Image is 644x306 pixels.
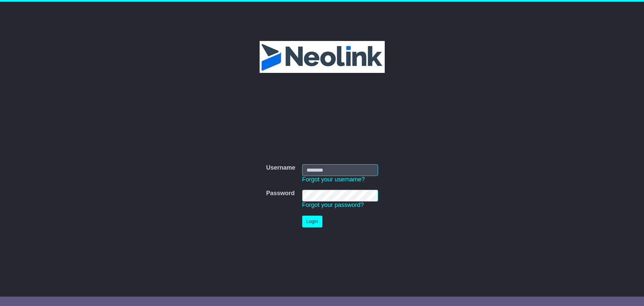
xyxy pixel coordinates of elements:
[302,202,364,208] a: Forgot your password?
[266,190,294,197] label: Password
[302,176,365,183] a: Forgot your username?
[260,41,385,73] img: Neolink
[266,164,295,172] label: Username
[302,216,322,227] button: Login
